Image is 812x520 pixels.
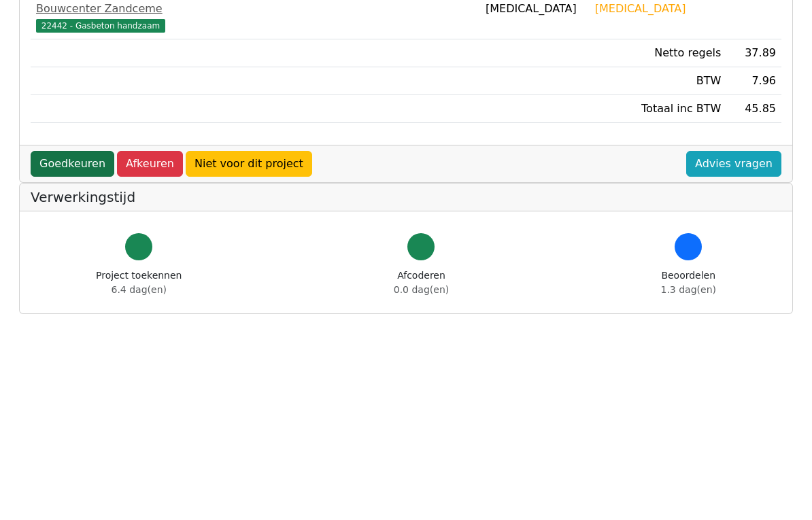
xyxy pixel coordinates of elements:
[590,68,727,96] td: BTW
[661,269,716,298] div: Beoordelen
[31,152,114,177] a: Goedkeuren
[394,269,449,298] div: Afcoderen
[726,40,781,68] td: 37.89
[726,96,781,124] td: 45.85
[686,152,781,177] a: Advies vragen
[590,96,727,124] td: Totaal inc BTW
[661,285,716,296] span: 1.3 dag(en)
[590,40,727,68] td: Netto regels
[31,190,781,206] h5: Verwerkingstijd
[112,285,167,296] span: 6.4 dag(en)
[96,269,182,298] div: Project toekennen
[394,285,449,296] span: 0.0 dag(en)
[186,152,312,177] a: Niet voor dit project
[117,152,183,177] a: Afkeuren
[726,68,781,96] td: 7.96
[36,20,165,33] span: 22442 - Gasbeton handzaam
